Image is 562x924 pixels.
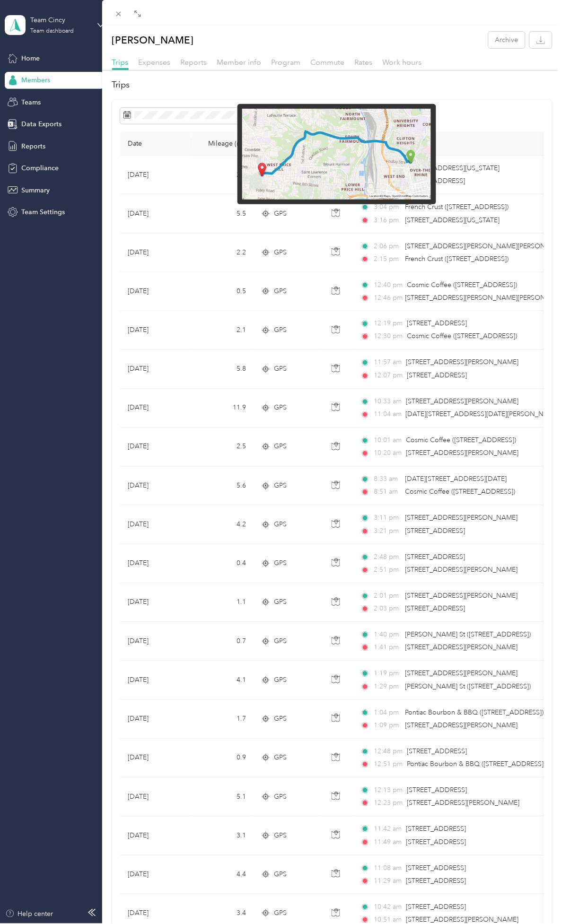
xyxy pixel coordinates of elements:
[191,350,254,389] td: 5.8
[374,448,402,459] span: 10:20 am
[405,514,518,522] span: [STREET_ADDRESS][PERSON_NAME]
[191,132,254,156] th: Mileage (mi)
[120,739,191,778] td: [DATE]
[374,526,401,537] span: 3:21 pm
[191,778,254,817] td: 5.1
[274,481,287,491] span: GPS
[405,164,500,172] span: [STREET_ADDRESS][US_STATE]
[374,876,402,887] span: 11:29 am
[120,661,191,700] td: [DATE]
[406,436,517,445] span: Cosmic Coffee ([STREET_ADDRESS])
[406,864,466,872] span: [STREET_ADDRESS]
[374,254,401,264] span: 2:15 pm
[120,194,191,233] td: [DATE]
[406,838,466,846] span: [STREET_ADDRESS]
[374,837,402,848] span: 11:49 am
[274,908,287,919] span: GPS
[120,350,191,389] td: [DATE]
[489,32,525,48] button: Archive
[406,877,466,885] span: [STREET_ADDRESS]
[374,591,401,601] span: 2:01 pm
[274,714,287,724] span: GPS
[374,565,401,575] span: 2:51 pm
[374,721,401,731] span: 1:09 pm
[191,545,254,584] td: 0.4
[374,604,401,614] span: 2:03 pm
[355,58,373,67] span: Rates
[120,311,191,350] td: [DATE]
[374,798,403,809] span: 12:23 pm
[120,622,191,661] td: [DATE]
[274,209,287,219] span: GPS
[407,281,518,289] span: Cosmic Coffee ([STREET_ADDRESS])
[374,241,401,252] span: 2:06 pm
[374,630,401,640] span: 1:40 pm
[406,398,519,406] span: [STREET_ADDRESS][PERSON_NAME]
[191,428,254,467] td: 2.5
[407,748,467,756] span: [STREET_ADDRESS]
[120,817,191,855] td: [DATE]
[120,856,191,895] td: [DATE]
[191,194,254,233] td: 5.5
[274,597,287,608] span: GPS
[406,903,466,911] span: [STREET_ADDRESS]
[181,58,207,67] span: Reports
[191,739,254,778] td: 0.9
[405,475,507,483] span: [DATE][STREET_ADDRESS][DATE]
[112,32,194,48] p: [PERSON_NAME]
[407,799,520,807] span: [STREET_ADDRESS][PERSON_NAME]
[406,449,519,457] span: [STREET_ADDRESS][PERSON_NAME]
[405,203,509,211] span: French Crust ([STREET_ADDRESS])
[120,584,191,622] td: [DATE]
[374,669,401,679] span: 1:19 pm
[120,389,191,428] td: [DATE]
[405,255,509,263] span: French Crust ([STREET_ADDRESS])
[274,753,287,763] span: GPS
[191,467,254,506] td: 5.6
[120,545,191,584] td: [DATE]
[406,358,519,366] span: [STREET_ADDRESS][PERSON_NAME]
[407,332,518,340] span: Cosmic Coffee ([STREET_ADDRESS])
[120,506,191,544] td: [DATE]
[405,553,465,561] span: [STREET_ADDRESS]
[383,58,422,67] span: Work hours
[374,863,402,874] span: 11:08 am
[406,410,560,418] span: [DATE][STREET_ADDRESS][DATE][PERSON_NAME]
[120,272,191,311] td: [DATE]
[274,442,287,452] span: GPS
[139,58,171,67] span: Expenses
[374,357,402,368] span: 11:57 am
[374,280,403,290] span: 12:40 pm
[374,708,401,718] span: 1:04 pm
[274,636,287,647] span: GPS
[120,428,191,467] td: [DATE]
[405,683,531,691] span: [PERSON_NAME] St ([STREET_ADDRESS])
[191,622,254,661] td: 0.7
[374,747,403,757] span: 12:48 pm
[407,786,467,794] span: [STREET_ADDRESS]
[274,831,287,841] span: GPS
[191,506,254,544] td: 4.2
[374,436,402,446] span: 10:01 am
[405,488,516,496] span: Cosmic Coffee ([STREET_ADDRESS])
[374,902,402,913] span: 10:42 am
[217,58,262,67] span: Member info
[405,566,518,574] span: [STREET_ADDRESS][PERSON_NAME]
[374,319,403,329] span: 12:19 pm
[120,132,191,156] th: Date
[191,234,254,272] td: 2.2
[374,215,401,226] span: 3:16 pm
[120,700,191,739] td: [DATE]
[274,558,287,569] span: GPS
[191,661,254,700] td: 4.1
[311,58,345,67] span: Commute
[405,592,518,600] span: [STREET_ADDRESS][PERSON_NAME]
[120,467,191,506] td: [DATE]
[191,389,254,428] td: 11.9
[406,916,519,924] span: [STREET_ADDRESS][PERSON_NAME]
[509,871,562,924] iframe: Everlance-gr Chat Button Frame
[191,156,254,194] td: 2.5
[374,397,402,407] span: 10:33 am
[120,778,191,817] td: [DATE]
[112,78,553,91] h2: Trips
